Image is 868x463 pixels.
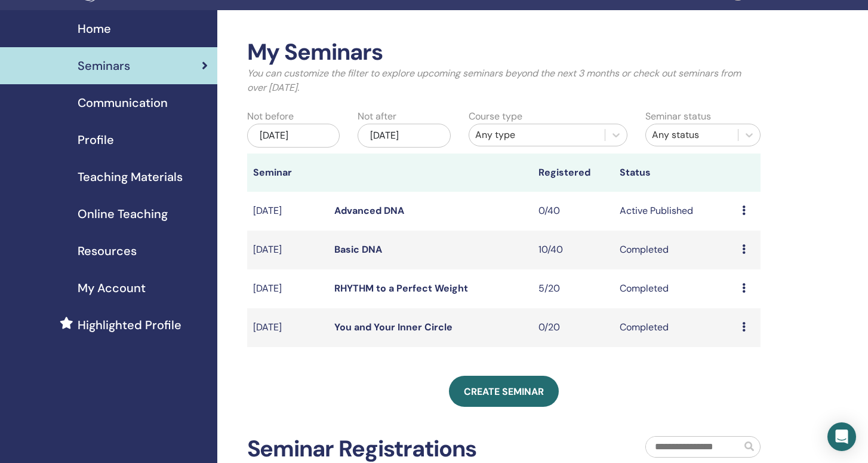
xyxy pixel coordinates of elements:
div: [DATE] [247,124,340,148]
a: Advanced DNA [334,204,404,217]
span: Resources [78,242,137,260]
span: Teaching Materials [78,168,183,186]
div: Open Intercom Messenger [827,422,856,451]
td: Completed [614,231,736,269]
td: Completed [614,308,736,347]
h2: Seminar Registrations [247,436,477,463]
td: 0/20 [533,308,614,347]
td: [DATE] [247,192,329,231]
th: Registered [533,154,614,192]
span: Online Teaching [78,205,168,223]
p: You can customize the filter to explore upcoming seminars beyond the next 3 months or check out s... [247,66,761,95]
a: RHYTHM to a Perfect Weight [334,282,468,295]
div: Any status [652,128,732,142]
td: [DATE] [247,231,329,269]
td: 0/40 [533,192,614,231]
span: Highlighted Profile [78,316,181,334]
th: Status [614,154,736,192]
a: Basic DNA [334,243,382,256]
td: [DATE] [247,308,329,347]
a: Create seminar [449,376,559,407]
td: [DATE] [247,269,329,308]
span: Profile [78,131,114,149]
label: Seminar status [645,109,711,124]
label: Not after [358,109,396,124]
a: You and Your Inner Circle [334,321,453,333]
span: Seminars [78,57,130,75]
span: Home [78,20,111,38]
label: Course type [469,109,522,124]
td: Completed [614,269,736,308]
span: Communication [78,94,168,112]
div: [DATE] [358,124,451,148]
h2: My Seminars [247,39,761,66]
span: Create seminar [464,385,544,398]
th: Seminar [247,154,329,192]
td: 10/40 [533,231,614,269]
label: Not before [247,109,294,124]
span: My Account [78,279,146,297]
td: Active Published [614,192,736,231]
td: 5/20 [533,269,614,308]
div: Any type [475,128,599,142]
